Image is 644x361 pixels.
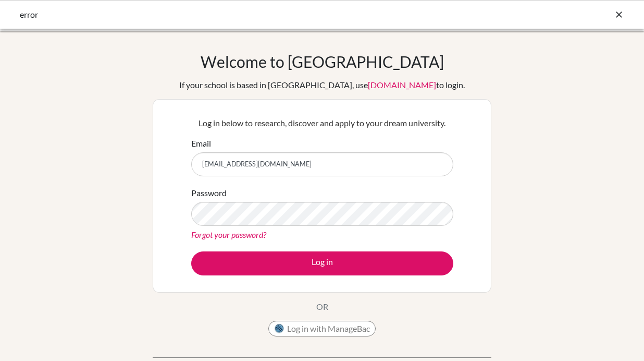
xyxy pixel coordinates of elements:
h1: Welcome to [GEOGRAPHIC_DATA] [201,52,444,71]
p: Log in below to research, discover and apply to your dream university. [191,117,453,129]
a: [DOMAIN_NAME] [368,80,436,90]
a: Forgot your password? [191,230,266,239]
p: OR [316,300,328,313]
div: error [20,8,468,21]
label: Email [191,137,211,150]
button: Log in with ManageBac [268,321,376,336]
button: Log in [191,251,453,275]
div: If your school is based in [GEOGRAPHIC_DATA], use to login. [179,79,465,91]
label: Password [191,187,227,199]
